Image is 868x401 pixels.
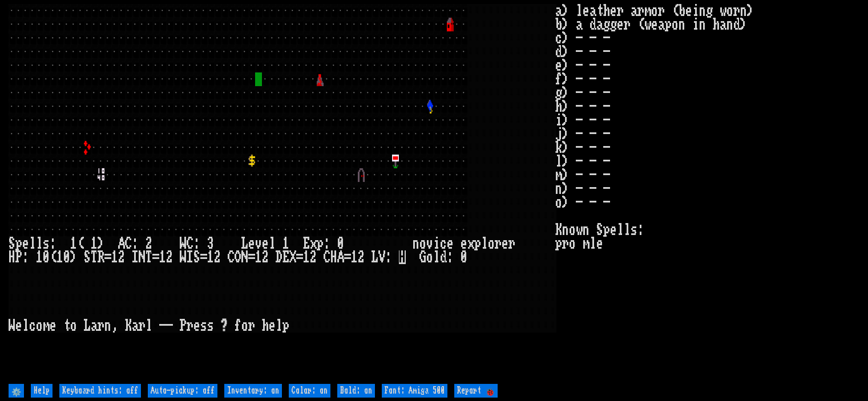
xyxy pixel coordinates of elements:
div: 1 [91,237,98,250]
div: C [324,250,330,264]
div: I [132,250,139,264]
div: p [317,237,324,250]
div: = [152,250,159,264]
div: - [159,319,166,333]
div: s [43,237,50,250]
div: 1 [351,250,358,264]
div: o [36,319,43,333]
div: 0 [63,250,70,264]
div: 1 [207,250,214,264]
div: ) [98,237,104,250]
div: 1 [111,250,118,264]
div: = [248,250,255,264]
div: L [84,319,91,333]
div: l [146,319,152,333]
div: V [378,250,385,264]
div: ) [70,250,77,264]
div: : [193,237,200,250]
div: H [9,250,15,264]
div: f [235,319,241,333]
div: l [481,237,488,250]
div: o [241,319,248,333]
input: Bold: on [337,384,375,398]
div: e [193,319,200,333]
div: o [426,250,433,264]
div: G [419,250,426,264]
div: x [467,237,474,250]
div: P [15,250,22,264]
div: 2 [166,250,173,264]
div: P [180,319,187,333]
div: 2 [358,250,365,264]
div: A [118,237,125,250]
input: ⚙️ [9,384,24,398]
div: R [98,250,104,264]
div: 2 [214,250,221,264]
div: I [187,250,193,264]
div: C [125,237,132,250]
input: Font: Amiga 500 [382,384,447,398]
div: s [200,319,207,333]
div: S [193,250,200,264]
div: A [337,250,344,264]
div: x [310,237,317,250]
input: Auto-pickup: off [148,384,217,398]
div: ( [50,250,56,264]
div: W [180,250,187,264]
div: v [426,237,433,250]
div: 2 [262,250,269,264]
div: a [132,319,139,333]
div: 1 [255,250,262,264]
div: = [104,250,111,264]
div: T [91,250,98,264]
div: ( [77,237,84,250]
div: d [440,250,447,264]
div: e [15,319,22,333]
div: : [22,250,29,264]
div: W [180,237,187,250]
div: X [289,250,296,264]
div: L [241,237,248,250]
div: p [282,319,289,333]
div: l [433,250,440,264]
div: o [488,237,495,250]
div: : [50,237,56,250]
div: 0 [43,250,50,264]
div: e [22,237,29,250]
div: r [495,237,502,250]
div: L [372,250,378,264]
div: r [248,319,255,333]
div: C [187,237,193,250]
input: Color: on [289,384,330,398]
div: l [22,319,29,333]
div: l [276,319,282,333]
div: p [15,237,22,250]
div: r [508,237,515,250]
div: 2 [118,250,125,264]
div: K [125,319,132,333]
div: = [296,250,303,264]
div: 1 [282,237,289,250]
div: 1 [303,250,310,264]
div: : [324,237,330,250]
div: 1 [70,237,77,250]
div: t [63,319,70,333]
stats: a) leather armor (being worn) b) a dagger (weapon in hand) c) - - - d) - - - e) - - - f) - - - g)... [555,4,859,381]
div: h [262,319,269,333]
div: v [255,237,262,250]
div: - [166,319,173,333]
div: S [84,250,91,264]
div: c [29,319,36,333]
div: C [228,250,235,264]
div: = [344,250,351,264]
div: : [132,237,139,250]
div: e [502,237,508,250]
div: N [241,250,248,264]
div: D [276,250,282,264]
div: 0 [337,237,344,250]
div: l [29,237,36,250]
div: O [235,250,241,264]
div: l [269,237,276,250]
div: 1 [36,250,43,264]
mark: H [399,250,406,264]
